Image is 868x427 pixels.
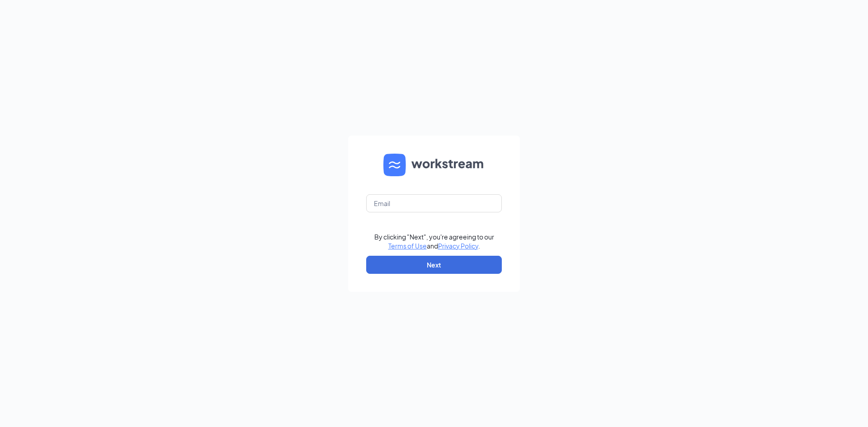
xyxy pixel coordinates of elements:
a: Terms of Use [388,242,427,250]
button: Next [366,256,502,274]
div: By clicking "Next", you're agreeing to our and . [374,232,494,250]
img: WS logo and Workstream text [383,154,485,176]
input: Email [366,194,502,212]
a: Privacy Policy [438,242,478,250]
